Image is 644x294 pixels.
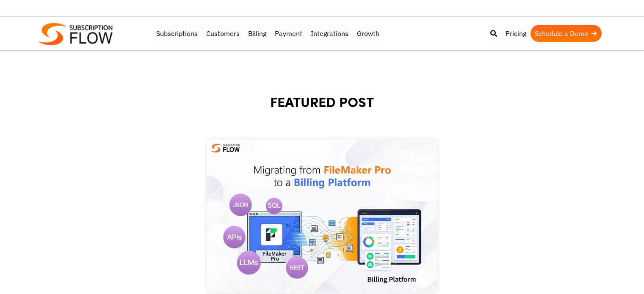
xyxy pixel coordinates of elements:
[152,25,202,42] a: Subscriptions
[202,25,244,42] a: Customers
[531,25,602,42] a: Schedule a Demo
[501,25,531,42] a: Pricing
[68,93,576,131] h1: FEATURED POST
[207,140,437,293] img: Migrating from FileMaker Pro to a Billing Platform
[244,25,271,42] a: Billing
[307,25,353,42] a: Integrations
[353,25,384,42] a: Growth
[39,23,113,45] img: Subscriptionflow
[271,25,307,42] a: Payment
